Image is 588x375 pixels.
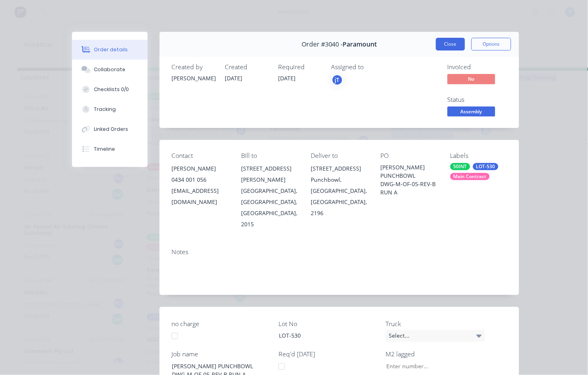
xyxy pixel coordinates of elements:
button: Close [436,38,465,51]
span: No [448,74,495,84]
div: [STREET_ADDRESS][PERSON_NAME] [241,163,298,185]
button: Checklists 0/0 [72,80,148,99]
div: Created by [171,63,215,71]
div: 0434 001 056 [171,174,228,185]
label: Lot No [278,319,378,328]
div: Required [278,63,322,71]
button: jT [331,74,343,86]
div: Select... [386,330,485,342]
div: Notes [171,248,507,256]
div: Order details [94,46,128,53]
div: Linked Orders [94,126,129,133]
div: Status [448,96,507,103]
div: [PERSON_NAME] [171,74,215,82]
span: Order #3040 - [302,41,343,48]
div: Assigned to [331,63,411,71]
div: [PERSON_NAME] [171,163,228,174]
div: Contact [171,152,228,159]
div: Tracking [94,106,116,113]
div: [PERSON_NAME]0434 001 056[EMAIL_ADDRESS][DOMAIN_NAME] [171,163,228,208]
div: Timeline [94,146,115,153]
div: PO [381,152,438,159]
span: Paramount [343,41,377,48]
label: Job name [171,350,271,359]
div: [STREET_ADDRESS][PERSON_NAME][GEOGRAPHIC_DATA], [GEOGRAPHIC_DATA], [GEOGRAPHIC_DATA], 2015 [241,163,298,230]
div: 50INT [450,163,470,170]
button: Collaborate [72,60,148,80]
span: [DATE] [278,74,296,82]
div: [EMAIL_ADDRESS][DOMAIN_NAME] [171,185,228,208]
button: Tracking [72,99,148,119]
div: LOT-530 [473,163,498,170]
button: Assembly [448,107,495,119]
div: Bill to [241,152,298,159]
div: Invoiced [448,63,507,71]
label: Req'd [DATE] [278,350,378,359]
label: M2 lagged [386,350,485,359]
span: Assembly [448,107,495,117]
div: Checklists 0/0 [94,86,129,93]
div: LOT-530 [273,330,372,342]
span: [DATE] [225,74,242,82]
div: Deliver to [311,152,368,159]
div: Punchbowl, [GEOGRAPHIC_DATA], [GEOGRAPHIC_DATA], 2196 [311,174,368,219]
div: [STREET_ADDRESS] [311,163,368,174]
div: Labels [450,152,507,159]
div: [GEOGRAPHIC_DATA], [GEOGRAPHIC_DATA], [GEOGRAPHIC_DATA], 2015 [241,185,298,230]
button: Order details [72,40,148,60]
div: [STREET_ADDRESS]Punchbowl, [GEOGRAPHIC_DATA], [GEOGRAPHIC_DATA], 2196 [311,163,368,219]
label: Truck [386,319,485,328]
button: Timeline [72,139,148,159]
div: Created [225,63,269,71]
div: Collaborate [94,66,126,73]
button: Options [471,38,511,51]
div: [PERSON_NAME] PUNCHBOWL DWG-M-OF-05-REV-B RUN A [381,163,438,196]
div: Main Contract [450,173,490,180]
button: Linked Orders [72,119,148,139]
label: no charge [171,319,271,328]
input: Enter number... [380,361,485,373]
